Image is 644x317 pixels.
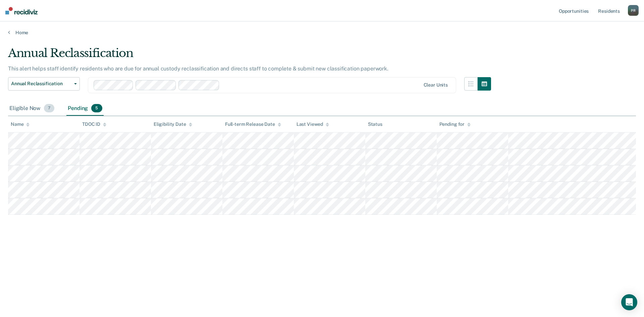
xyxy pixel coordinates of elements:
span: 5 [91,104,102,113]
button: Annual Reclassification [8,77,80,91]
div: Full-term Release Date [225,121,281,127]
div: P R [628,5,639,16]
div: Eligible Now7 [8,101,56,116]
div: TDOC ID [82,121,106,127]
div: Eligibility Date [154,121,192,127]
div: Open Intercom Messenger [621,294,637,310]
p: This alert helps staff identify residents who are due for annual custody reclassification and dir... [8,65,388,72]
span: 7 [44,104,54,113]
span: Annual Reclassification [11,81,71,87]
a: Home [8,30,636,36]
div: Clear units [424,82,448,88]
div: Pending5 [66,101,103,116]
button: PR [628,5,639,16]
div: Status [368,121,382,127]
div: Name [11,121,30,127]
div: Annual Reclassification [8,46,491,65]
img: Recidiviz [5,7,38,14]
div: Last Viewed [297,121,329,127]
div: Pending for [439,121,471,127]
